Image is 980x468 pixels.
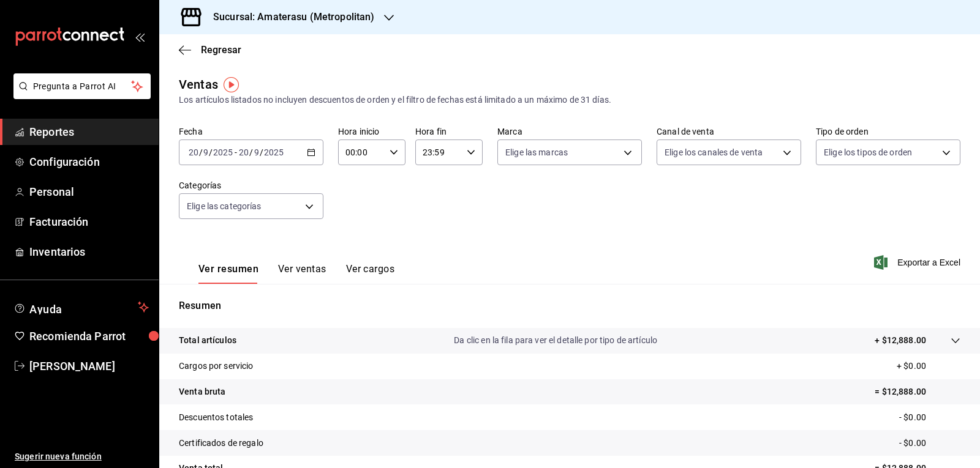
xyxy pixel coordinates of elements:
span: - [235,147,237,157]
span: / [249,147,253,157]
input: -- [254,147,260,157]
span: Reportes [29,124,149,140]
input: -- [188,147,199,157]
p: Descuentos totales [179,411,253,424]
p: + $0.00 [897,360,960,373]
span: / [199,147,203,157]
span: Elige las categorías [187,200,262,212]
p: Total artículos [179,334,236,347]
span: Ayuda [29,300,133,314]
span: Recomienda Parrot [29,328,149,344]
p: Venta bruta [179,385,225,398]
p: - $0.00 [899,437,960,450]
label: Hora fin [415,127,483,136]
button: Pregunta a Parrot AI [13,73,151,99]
a: Pregunta a Parrot AI [9,89,151,102]
input: ---- [213,147,233,157]
label: Tipo de orden [816,127,960,136]
p: Resumen [179,299,960,313]
input: ---- [263,147,284,157]
label: Fecha [179,127,323,136]
img: Tooltip marker [224,77,239,92]
p: + $12,888.00 [875,334,926,347]
p: Da clic en la fila para ver el detalle por tipo de artículo [454,334,657,347]
span: Elige los canales de venta [665,146,763,158]
label: Categorías [179,181,323,190]
p: - $0.00 [899,411,960,424]
button: Ver cargos [346,263,395,284]
input: -- [203,147,209,157]
div: Los artículos listados no incluyen descuentos de orden y el filtro de fechas está limitado a un m... [179,94,960,106]
span: / [209,147,213,157]
label: Hora inicio [338,127,405,136]
h3: Sucursal: Amaterasu (Metropolitan) [203,10,374,24]
input: -- [238,147,249,157]
span: Elige las marcas [505,146,568,158]
label: Canal de venta [657,127,801,136]
button: Regresar [179,44,241,56]
span: Regresar [201,44,241,56]
p: Certificados de regalo [179,437,263,450]
span: Inventarios [29,243,149,260]
div: navigation tabs [198,263,394,284]
button: Exportar a Excel [876,255,960,270]
span: Elige los tipos de orden [824,146,912,158]
div: Ventas [179,75,218,94]
span: [PERSON_NAME] [29,358,149,374]
span: Facturación [29,214,149,230]
span: / [260,147,263,157]
span: Sugerir nueva función [15,450,149,463]
p: = $12,888.00 [875,385,960,398]
span: Configuración [29,154,149,170]
button: open_drawer_menu [135,32,145,42]
label: Marca [497,127,642,136]
span: Pregunta a Parrot AI [33,80,132,93]
button: Ver resumen [198,263,258,284]
button: Ver ventas [278,263,326,284]
p: Cargos por servicio [179,360,254,373]
span: Personal [29,184,149,200]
